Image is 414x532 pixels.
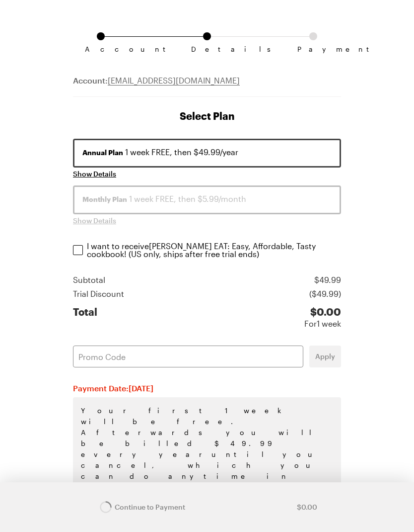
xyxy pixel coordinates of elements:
p: I want to receive [PERSON_NAME] EAT: Easy, Affordable, Tasty cookbook ! (US only, ships after fre... [87,242,342,258]
h2: Payment Date: [DATE] [73,383,341,393]
div: ($ 49.99 ) [309,288,341,300]
span: Monthly Plan [82,194,127,204]
span: Account [85,45,117,53]
p: Your first 1 week will be free. Afterwards you will be billed $49.99 every year until you cancel,... [73,397,341,523]
div: Total [73,306,97,330]
input: Promo Code [73,346,303,367]
button: Show Details [73,169,116,179]
button: Show Details [73,216,116,226]
button: Annual Plan 1 week FREE, then $49.99/year [73,139,341,168]
section: Price summary [73,274,341,330]
div: For 1 week [304,318,341,330]
span: Account: [73,76,108,85]
button: Monthly Plan 1 week FREE, then $5.99/month [73,185,341,214]
div: Subtotal [73,274,105,286]
div: Trial Discount [73,288,124,300]
ol: Subscription checkout form navigation [73,32,341,45]
input: I want to receive[PERSON_NAME] EAT: Easy, Affordable, Tasty cookbook! (US only, ships after free ... [73,245,83,255]
div: $ 49.99 [314,274,341,286]
div: 1 week FREE, then $5.99/month [82,193,332,205]
div: 1 week FREE, then $49.99/year [82,146,332,158]
div: $ 0.00 [304,306,341,318]
span: Details [191,45,223,53]
span: Payment [297,45,329,53]
span: Annual Plan [82,148,123,158]
h1: Select Plan [73,109,341,123]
